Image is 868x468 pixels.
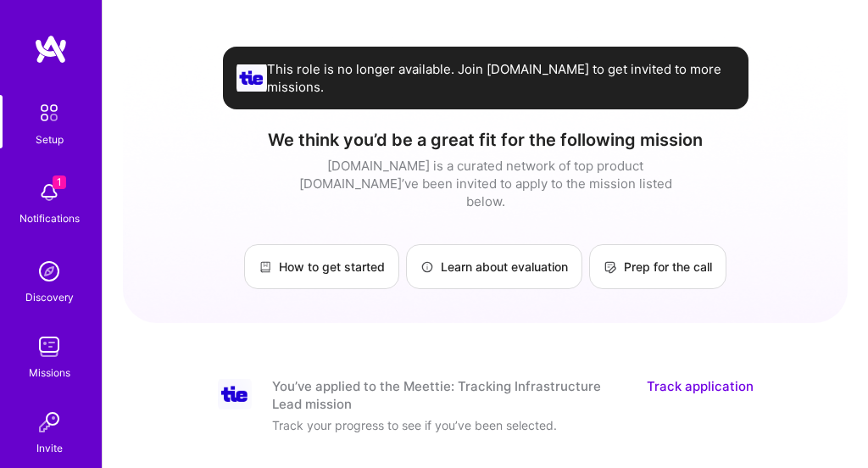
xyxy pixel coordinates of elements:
img: teamwork [32,330,66,364]
a: How to get started [244,244,399,289]
div: Discovery [25,288,74,306]
img: logo [34,34,68,64]
img: bell [32,175,66,209]
div: You’ve applied to the Meettie: Tracking Infrastructure Lead mission [272,377,626,413]
a: Track application [647,377,754,413]
img: Company Logo [236,64,267,92]
span: 1 [53,175,66,189]
span: This role is no longer available. Join [DOMAIN_NAME] to get invited to more missions. [267,60,735,96]
div: Missions [29,364,70,382]
img: Company Logo [218,379,252,409]
h1: We think you’d be a great fit for the following mission [123,130,848,150]
img: setup [31,95,67,131]
img: Invite [32,405,66,439]
div: Track your progress to see if you’ve been selected. [272,416,611,434]
img: Prep for the call [604,260,617,274]
div: [DOMAIN_NAME] is a curated network of top product [DOMAIN_NAME]’ve been invited to apply to the m... [295,157,676,210]
img: Learn about evaluation [420,260,434,274]
img: How to get started [259,260,272,274]
a: Learn about evaluation [406,244,582,289]
img: discovery [32,254,66,288]
div: Invite [36,439,63,457]
a: Prep for the call [589,244,726,289]
div: Notifications [19,209,80,227]
div: Setup [36,131,64,148]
